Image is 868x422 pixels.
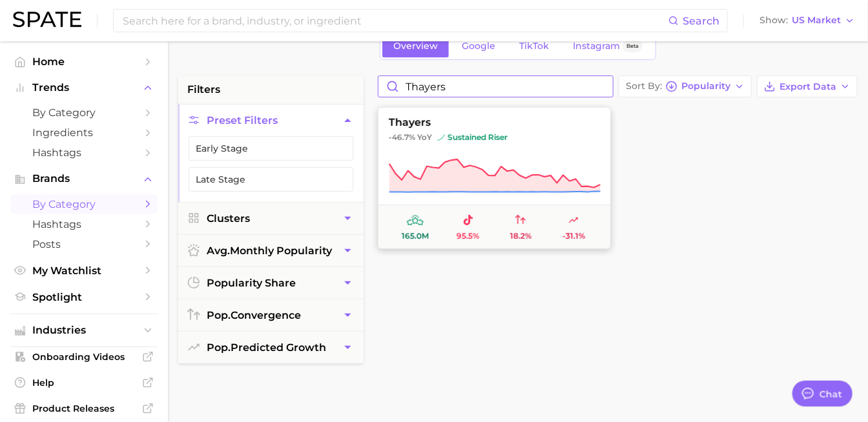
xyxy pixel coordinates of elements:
[32,351,136,363] span: Onboarding Videos
[681,83,730,90] span: Popularity
[792,17,841,24] span: US Market
[10,123,158,143] a: Ingredients
[457,232,479,241] span: 95.5%
[207,114,278,126] span: Preset Filters
[178,332,364,363] button: pop.predicted growth
[10,143,158,163] a: Hashtags
[10,287,158,307] a: Spotlight
[13,12,81,27] img: SPATE
[462,41,495,52] span: Google
[10,373,158,392] a: Help
[562,35,654,57] a: InstagramBeta
[515,213,526,228] span: popularity convergence: Very Low Convergence
[378,76,613,97] input: Search in beauty
[759,17,788,24] span: Show
[510,232,532,241] span: 18.2%
[417,132,432,143] span: YoY
[32,265,136,277] span: My Watchlist
[626,83,662,90] span: Sort By
[32,55,136,68] span: Home
[10,169,158,188] button: Brands
[207,341,326,354] span: predicted growth
[32,403,136,414] span: Product Releases
[573,41,620,52] span: Instagram
[389,132,415,142] span: -46.7%
[508,35,560,57] a: TikTok
[683,15,719,27] span: Search
[32,377,136,388] span: Help
[207,277,296,289] span: popularity share
[10,399,158,418] a: Product Releases
[393,41,438,52] span: Overview
[178,267,364,299] button: popularity share
[437,132,508,143] span: sustained riser
[189,136,353,161] button: Early Stage
[10,261,158,281] a: My Watchlist
[10,194,158,214] a: by Category
[189,167,353,192] button: Late Stage
[756,12,858,29] button: ShowUS Market
[207,245,230,257] abbr: average
[568,213,579,228] span: popularity predicted growth: Very Unlikely
[32,126,136,139] span: Ingredients
[619,75,752,97] button: Sort ByPopularity
[32,198,136,210] span: by Category
[382,35,449,57] a: Overview
[207,245,332,257] span: monthly popularity
[378,117,610,128] span: thayers
[10,78,158,97] button: Trends
[121,10,668,32] input: Search here for a brand, industry, or ingredient
[207,309,301,321] span: convergence
[519,41,549,52] span: TikTok
[407,213,424,228] span: average monthly popularity: Very High Popularity
[207,341,231,354] abbr: popularity index
[32,291,136,303] span: Spotlight
[32,146,136,159] span: Hashtags
[10,52,158,72] a: Home
[378,107,611,249] button: thayers-46.7% YoYsustained risersustained riser165.0m95.5%18.2%-31.1%
[32,325,136,336] span: Industries
[207,309,231,321] abbr: popularity index
[32,82,136,94] span: Trends
[178,299,364,331] button: pop.convergence
[437,134,445,141] img: sustained riser
[207,212,250,225] span: Clusters
[178,235,364,266] button: avg.monthly popularity
[757,75,858,97] button: Export Data
[451,35,506,57] a: Google
[780,81,836,92] span: Export Data
[32,218,136,230] span: Hashtags
[563,232,585,241] span: -31.1%
[10,103,158,123] a: by Category
[10,347,158,367] a: Onboarding Videos
[626,41,639,52] span: Beta
[10,214,158,234] a: Hashtags
[178,203,364,234] button: Clusters
[10,321,158,340] button: Industries
[32,106,136,119] span: by Category
[32,238,136,250] span: Posts
[32,173,136,185] span: Brands
[187,82,220,97] span: filters
[10,234,158,254] a: Posts
[463,213,473,228] span: popularity share: TikTok
[402,232,429,241] span: 165.0m
[178,105,364,136] button: Preset Filters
